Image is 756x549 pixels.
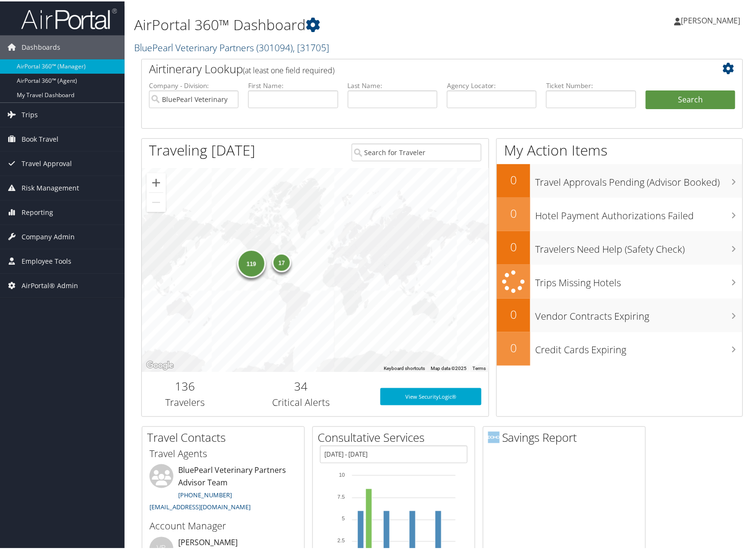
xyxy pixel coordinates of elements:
[497,237,530,254] h2: 0
[236,394,366,408] h3: Critical Alerts
[342,515,345,520] tspan: 5
[145,463,302,514] li: BluePearl Veterinary Partners Advisor Team
[149,394,221,408] h3: Travelers
[134,13,545,34] h1: AirPortal 360™ Dashboard
[535,169,743,188] h3: Travel Approvals Pending (Advisor Booked)
[22,150,72,174] span: Travel Approval
[352,142,482,160] input: Search for Traveler
[546,79,636,89] label: Ticket Number:
[147,172,166,191] button: Zoom in
[144,358,176,370] a: Open this area in Google Maps (opens a new window)
[178,489,232,498] a: [PHONE_NUMBER]
[22,101,38,125] span: Trips
[497,305,530,321] h2: 0
[22,126,58,150] span: Book Travel
[338,537,345,542] tspan: 2.5
[147,428,304,444] h2: Travel Contacts
[22,175,79,199] span: Risk Management
[535,203,743,221] h3: Hotel Payment Authorizations Failed
[497,139,743,159] h1: My Action Items
[22,199,53,223] span: Reporting
[488,428,645,444] h2: Savings Report
[272,252,291,271] div: 17
[134,40,329,53] a: BluePearl Veterinary Partners
[535,236,743,255] h3: Travelers Need Help (Safety Check)
[237,248,266,277] div: 119
[293,40,329,53] span: , [ 31705 ]
[149,59,686,76] h2: Airtinerary Lookup
[535,303,743,322] h3: Vendor Contracts Expiring
[497,263,743,297] a: Trips Missing Hotels
[497,170,530,187] h2: 0
[149,518,297,532] h3: Account Manager
[338,493,345,498] tspan: 7.5
[339,471,345,476] tspan: 10
[380,387,481,404] a: View SecurityLogic®
[497,338,530,355] h2: 0
[675,5,750,34] a: [PERSON_NAME]
[149,502,251,510] a: [EMAIL_ADDRESS][DOMAIN_NAME]
[243,64,334,74] span: (at least one field required)
[147,191,166,211] button: Zoom out
[447,79,537,89] label: Agency Locator:
[149,446,297,459] h3: Travel Agents
[22,34,60,58] span: Dashboards
[318,428,475,444] h2: Consultative Services
[497,204,530,220] h2: 0
[431,364,467,370] span: Map data ©2025
[348,79,437,89] label: Last Name:
[248,79,338,89] label: First Name:
[488,430,500,442] img: domo-logo.png
[236,377,366,393] h2: 34
[22,272,78,296] span: AirPortal® Admin
[22,224,75,247] span: Company Admin
[144,358,176,370] img: Google
[497,331,743,364] a: 0Credit Cards Expiring
[256,40,293,53] span: ( 301094 )
[149,139,255,159] h1: Traveling [DATE]
[472,364,486,370] a: Terms (opens in new tab)
[646,89,735,108] button: Search
[149,79,239,89] label: Company - Division:
[22,248,71,272] span: Employee Tools
[681,14,741,24] span: [PERSON_NAME]
[497,230,743,263] a: 0Travelers Need Help (Safety Check)
[149,377,221,393] h2: 136
[535,270,743,288] h3: Trips Missing Hotels
[535,337,743,355] h3: Credit Cards Expiring
[497,297,743,331] a: 0Vendor Contracts Expiring
[497,163,743,196] a: 0Travel Approvals Pending (Advisor Booked)
[497,196,743,230] a: 0Hotel Payment Authorizations Failed
[21,6,117,29] img: airportal-logo.png
[384,364,425,370] button: Keyboard shortcuts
